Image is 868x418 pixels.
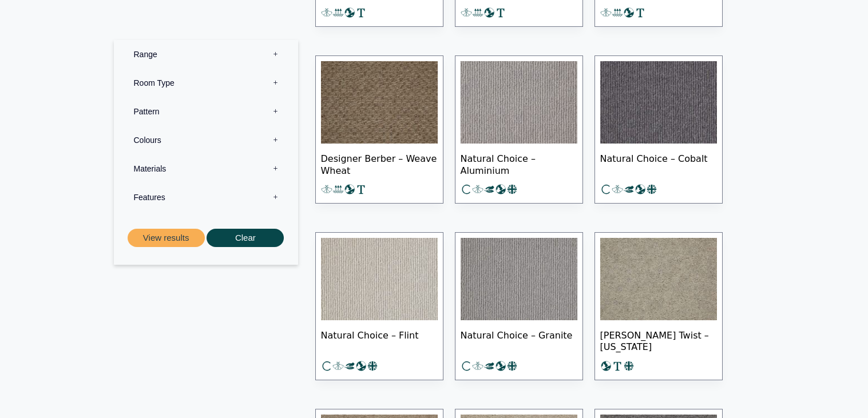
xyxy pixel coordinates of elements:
[128,229,205,248] button: View results
[315,232,443,380] a: Natural Choice – Flint
[321,320,438,360] span: Natural Choice – Flint
[122,69,290,97] label: Room Type
[321,61,438,144] img: Designer Berber - Weave Wheat
[455,232,583,380] a: Natural Choice – Granite
[600,144,717,184] span: Natural Choice – Cobalt
[461,144,577,184] span: Natural Choice – Aluminium
[122,183,290,212] label: Features
[600,61,717,144] img: Natural Choice- Cobalt
[455,55,583,204] a: Natural Choice – Aluminium
[122,40,290,69] label: Range
[321,238,438,320] img: Natural Choice Flint
[461,238,577,320] img: Natural Choice Granite
[207,229,284,248] button: Clear
[461,320,577,360] span: Natural Choice – Granite
[594,232,723,380] a: [PERSON_NAME] Twist – [US_STATE]
[315,55,443,204] a: Designer Berber – Weave Wheat
[122,154,290,183] label: Materials
[461,61,577,144] img: Natural Choice-Aluminium
[600,320,717,360] span: [PERSON_NAME] Twist – [US_STATE]
[122,97,290,126] label: Pattern
[122,126,290,154] label: Colours
[321,144,438,184] span: Designer Berber – Weave Wheat
[594,55,723,204] a: Natural Choice – Cobalt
